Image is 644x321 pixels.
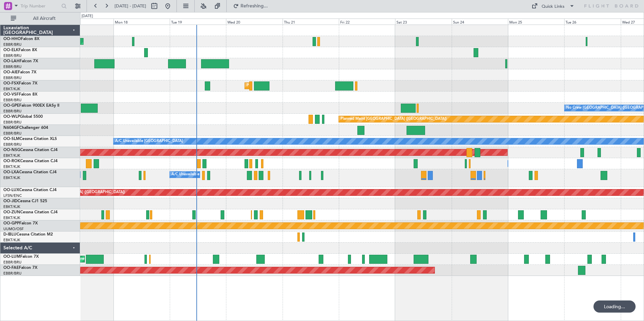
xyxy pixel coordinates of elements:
[395,19,451,25] div: Sat 23
[21,1,59,11] input: Trip Number
[283,19,339,25] div: Thu 21
[3,255,20,259] span: OO-LUM
[3,98,22,103] a: EBBR/BRU
[452,19,508,25] div: Sun 24
[170,19,226,25] div: Tue 19
[3,226,24,231] a: UUMO/OSF
[3,159,58,163] a: OO-ROKCessna Citation CJ4
[3,204,20,209] a: EBKT/KJK
[542,3,565,10] div: Quick Links
[3,131,22,136] a: EBBR/BRU
[3,86,20,92] a: EBKT/KJK
[114,19,170,25] div: Mon 18
[3,75,22,80] a: EBBR/BRU
[3,159,20,163] span: OO-ROK
[3,215,20,220] a: EBKT/KJK
[3,255,39,259] a: OO-LUMFalcon 7X
[3,210,20,214] span: OO-ZUN
[3,42,22,47] a: EBBR/BRU
[3,153,20,158] a: EBKT/KJK
[3,164,20,169] a: EBKT/KJK
[3,81,19,85] span: OO-FSX
[3,70,18,74] span: OO-AIE
[3,199,47,203] a: OO-JIDCessna CJ1 525
[3,126,48,130] a: N604GFChallenger 604
[115,3,146,9] span: [DATE] - [DATE]
[3,64,22,69] a: EBBR/BRU
[339,19,395,25] div: Fri 22
[171,170,297,180] div: A/C Unavailable [GEOGRAPHIC_DATA] ([GEOGRAPHIC_DATA] National)
[3,115,43,119] a: OO-WLPGlobal 5500
[7,13,73,24] button: All Aircraft
[3,93,37,97] a: OO-VSFFalcon 8X
[3,137,57,141] a: OO-SLMCessna Citation XLS
[18,16,71,21] span: All Aircraft
[3,93,19,97] span: OO-VSF
[3,109,22,114] a: EBBR/BRU
[3,221,19,225] span: OO-GPP
[3,137,20,141] span: OO-SLM
[3,81,37,85] a: OO-FSXFalcon 7X
[3,59,38,63] a: OO-LAHFalcon 7X
[3,193,22,198] a: LFSN/ENC
[3,221,38,225] a: OO-GPPFalcon 7X
[3,148,20,152] span: OO-NSG
[3,188,19,192] span: OO-LUX
[3,70,36,74] a: OO-AIEFalcon 7X
[3,53,22,58] a: EBBR/BRU
[528,1,578,11] button: Quick Links
[3,120,22,125] a: EBBR/BRU
[3,48,37,52] a: OO-ELKFalcon 8X
[3,37,21,41] span: OO-HHO
[3,48,19,52] span: OO-ELK
[3,104,59,108] a: OO-GPEFalcon 900EX EASy II
[247,81,325,91] div: Planned Maint Kortrijk-[GEOGRAPHIC_DATA]
[3,37,39,41] a: OO-HHOFalcon 8X
[230,1,270,11] button: Refreshing...
[3,59,20,63] span: OO-LAH
[508,19,564,25] div: Mon 25
[3,104,19,108] span: OO-GPE
[226,19,282,25] div: Wed 20
[3,170,57,174] a: OO-LXACessna Citation CJ4
[564,19,620,25] div: Tue 26
[3,148,58,152] a: OO-NSGCessna Citation CJ4
[3,233,17,237] span: D-IBLU
[341,114,447,124] div: Planned Maint [GEOGRAPHIC_DATA] ([GEOGRAPHIC_DATA])
[3,238,20,243] a: EBKT/KJK
[82,13,93,19] div: [DATE]
[3,126,19,130] span: N604GF
[240,4,268,8] span: Refreshing...
[3,188,57,192] a: OO-LUXCessna Citation CJ4
[3,170,19,174] span: OO-LXA
[3,233,53,237] a: D-IBLUCessna Citation M2
[3,266,19,270] span: OO-FAE
[3,142,22,147] a: EBBR/BRU
[3,199,18,203] span: OO-JID
[3,175,20,180] a: EBKT/KJK
[593,300,636,313] div: Loading...
[3,210,58,214] a: OO-ZUNCessna Citation CJ4
[3,260,22,265] a: EBBR/BRU
[3,115,20,119] span: OO-WLP
[3,271,22,276] a: EBBR/BRU
[115,136,183,146] div: A/C Unavailable [GEOGRAPHIC_DATA]
[3,266,37,270] a: OO-FAEFalcon 7X
[57,19,113,25] div: Sun 17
